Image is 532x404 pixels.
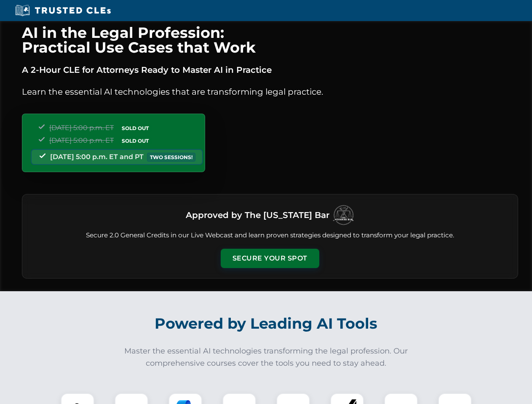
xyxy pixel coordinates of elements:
[32,231,508,240] p: Secure 2.0 General Credits in our Live Webcast and learn proven strategies designed to transform ...
[22,25,518,55] h1: AI in the Legal Profession: Practical Use Cases that Work
[49,136,114,144] span: [DATE] 5:00 p.m. ET
[22,85,518,98] p: Learn the essential AI technologies that are transforming legal practice.
[119,136,152,145] span: SOLD OUT
[49,124,114,132] span: [DATE] 5:00 p.m. ET
[33,309,500,338] h2: Powered by Leading AI Tools
[119,345,414,369] p: Master the essential AI technologies transforming the legal profession. Our comprehensive courses...
[333,205,354,226] img: Logo
[13,4,113,17] img: Trusted CLEs
[221,249,319,268] button: Secure Your Spot
[186,207,329,223] h3: Approved by The [US_STATE] Bar
[22,63,518,77] p: A 2-Hour CLE for Attorneys Ready to Master AI in Practice
[119,124,152,133] span: SOLD OUT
